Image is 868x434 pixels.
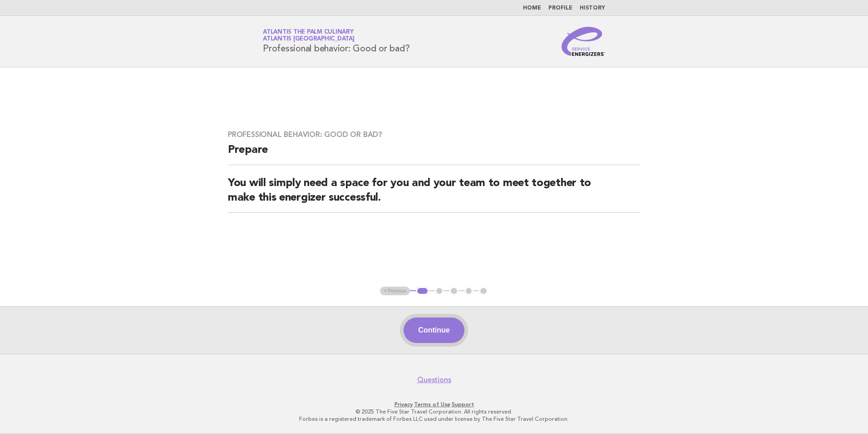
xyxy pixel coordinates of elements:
[414,401,450,408] a: Terms of Use
[395,401,413,408] a: Privacy
[562,27,605,56] img: Service Energizers
[156,401,712,408] p: · ·
[416,287,429,296] button: 1
[263,36,355,42] span: Atlantis [GEOGRAPHIC_DATA]
[452,401,474,408] a: Support
[156,408,712,415] p: © 2025 The Five Star Travel Corporation. All rights reserved.
[156,415,712,423] p: Forbes is a registered trademark of Forbes LLC used under license by The Five Star Travel Corpora...
[523,5,541,11] a: Home
[228,130,640,139] h3: Professional behavior: Good or bad?
[417,375,451,384] a: Questions
[263,30,409,53] h1: Professional behavior: Good or bad?
[404,318,464,343] button: Continue
[548,5,572,11] a: Profile
[580,5,605,11] a: History
[228,176,640,213] h2: You will simply need a space for you and your team to meet together to make this energizer succes...
[228,143,640,165] h2: Prepare
[263,29,355,42] a: Atlantis The Palm CulinaryAtlantis [GEOGRAPHIC_DATA]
